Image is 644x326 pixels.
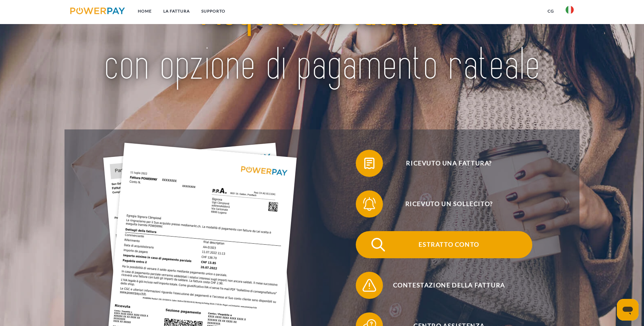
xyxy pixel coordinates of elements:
img: qb_warning.svg [361,277,378,294]
button: Contestazione della fattura [356,272,532,299]
img: it [566,6,574,14]
button: Ricevuto una fattura? [356,150,532,177]
img: qb_bill.svg [361,155,378,172]
button: Estratto conto [356,231,532,258]
img: qb_search.svg [370,236,387,253]
a: Supporto [196,5,231,17]
a: CG [542,5,560,17]
img: qb_bell.svg [361,196,378,212]
img: logo-powerpay.svg [70,7,125,14]
span: Ricevuto una fattura? [366,150,532,177]
button: Ricevuto un sollecito? [356,190,532,218]
a: Home [132,5,158,17]
span: Ricevuto un sollecito? [366,190,532,218]
span: Estratto conto [366,231,532,258]
a: LA FATTURA [158,5,196,17]
iframe: Pulsante per aprire la finestra di messaggistica [617,299,639,321]
span: Contestazione della fattura [366,272,532,299]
